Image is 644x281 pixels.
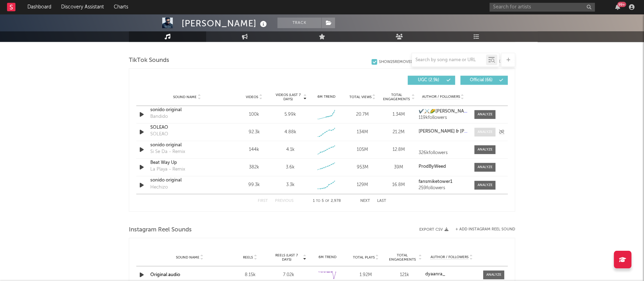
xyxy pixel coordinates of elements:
[346,111,379,118] div: 20.7M
[258,199,268,203] button: First
[150,166,185,173] div: La Playa - Remix
[284,111,296,118] div: 5.99k
[425,272,478,277] a: dyaanra_
[617,2,626,7] div: 99 +
[238,111,270,118] div: 100k
[419,109,488,114] strong: ✔️⚔️🌽[PERSON_NAME]⚔️🌽😻
[360,199,370,203] button: Next
[129,226,192,234] span: Instagram Reel Sounds
[382,181,415,189] div: 16.8M
[412,57,486,63] input: Search by song name or URL
[382,111,415,118] div: 1.34M
[271,253,302,262] span: Reels (last 7 days)
[150,177,224,184] a: sonido original
[419,109,467,114] a: ✔️⚔️🌽[PERSON_NAME]⚔️🌽😻
[382,146,415,153] div: 12.8M
[271,272,306,279] div: 7.02k
[238,129,270,136] div: 92.3k
[460,76,508,85] button: Official(66)
[419,179,452,184] strong: fansmiketower1
[419,115,467,120] div: 119k followers
[465,78,497,82] span: Official ( 66 )
[425,272,445,276] strong: dyaanra_
[419,129,496,134] strong: [PERSON_NAME] & [PERSON_NAME]
[419,186,467,191] div: 259 followers
[382,164,415,171] div: 39M
[419,144,467,149] a: ⠀⠀⠀⠀⠀
[238,164,270,171] div: 382k
[419,129,467,134] a: [PERSON_NAME] & [PERSON_NAME]
[274,93,302,101] span: Videos (last 7 days)
[150,159,224,166] a: Beat Way Up
[382,93,411,101] span: Total Engagements
[284,129,296,136] div: 4.88k
[173,95,197,99] span: Sound Name
[286,146,294,153] div: 4.1k
[176,255,199,260] span: Sound Name
[346,164,379,171] div: 953M
[150,124,224,131] a: SOLEAO
[150,113,168,120] div: Bandido
[238,146,270,153] div: 144k
[325,199,329,203] span: of
[286,164,295,171] div: 3.6k
[419,164,467,169] a: ProdByWeed
[348,272,383,279] div: 1.92M
[243,255,253,260] span: Reels
[275,199,294,203] button: Previous
[246,95,258,99] span: Videos
[387,272,422,279] div: 121k
[349,95,372,99] span: Total Views
[150,148,185,155] div: Si Se Da - Remix
[182,18,269,29] div: [PERSON_NAME]
[150,142,224,149] a: sonido original
[238,181,270,189] div: 99.3k
[150,273,180,277] a: Original audio
[346,146,379,153] div: 105M
[150,184,168,191] div: Hechizo
[150,131,168,138] div: SOLEAO
[310,255,345,260] div: 6M Trend
[615,4,620,10] button: 99+
[408,76,455,85] button: UGC(2.9k)
[489,3,595,12] input: Search for artists
[277,18,321,28] button: Track
[346,129,379,136] div: 134M
[431,255,468,260] span: Author / Followers
[455,228,515,231] button: + Add Instagram Reel Sound
[419,144,436,149] strong: ⠀⠀⠀⠀⠀
[310,94,343,100] div: 6M Trend
[377,199,386,203] button: Last
[150,107,224,114] a: sonido original
[419,164,446,169] strong: ProdByWeed
[419,228,448,232] button: Export CSV
[412,78,445,82] span: UGC ( 2.9k )
[316,199,320,203] span: to
[387,253,418,262] span: Total Engagements
[346,181,379,189] div: 129M
[448,228,515,231] div: + Add Instagram Reel Sound
[308,197,346,205] div: 1 5 2,978
[419,151,467,155] div: 326k followers
[286,181,294,189] div: 3.3k
[232,272,268,279] div: 8.15k
[382,129,415,136] div: 21.2M
[353,255,375,260] span: Total Plays
[422,95,460,99] span: Author / Followers
[419,179,467,184] a: fansmiketower1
